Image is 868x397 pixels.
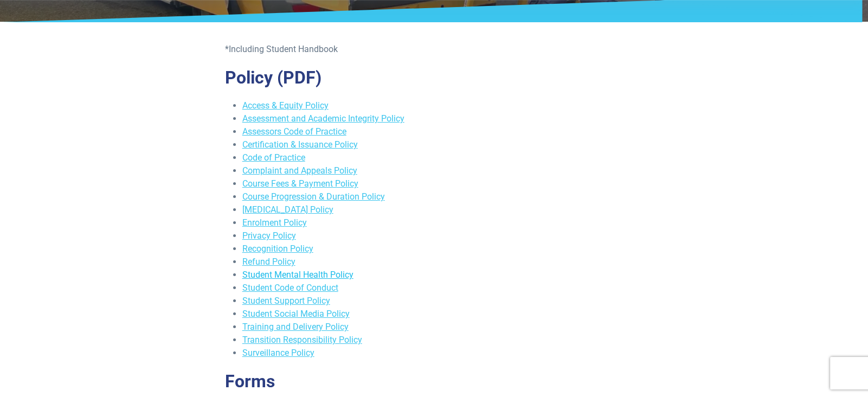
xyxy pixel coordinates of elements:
p: *Including Student Handbook [225,43,644,56]
a: Student Social Media Policy [242,309,350,319]
a: Certification & Issuance Policy [242,139,358,150]
a: Assessment and Academic Integrity Policy [242,113,404,124]
h2: Forms [225,371,644,392]
a: Training and Delivery Policy [242,322,349,332]
a: Code of Practice [242,152,305,163]
h2: Policy (PDF) [225,67,644,88]
a: Student Support Policy [242,296,330,306]
a: Recognition Policy [242,244,313,254]
a: Student Mental Health Policy [242,270,353,280]
a: Refund Policy [242,257,295,267]
a: [MEDICAL_DATA] Policy [242,204,333,215]
a: Assessors Code of Practice [242,126,346,137]
a: Enrolment Policy [242,217,307,228]
a: Surveillance Policy [242,348,314,358]
a: Privacy Policy [242,230,296,241]
a: Access & Equity Policy [242,100,329,111]
a: Course Progression & Duration Policy [242,191,385,202]
a: Transition Responsibility Policy [242,335,362,345]
a: Complaint and Appeals Policy [242,165,357,176]
a: Student Code of Conduct [242,283,338,293]
a: Course Fees & Payment Policy [242,178,358,189]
